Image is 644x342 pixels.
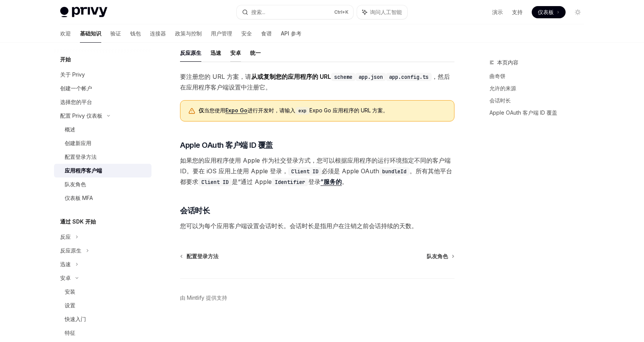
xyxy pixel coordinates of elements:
font: 欢迎 [60,30,71,37]
font: 会话时长 [489,97,511,104]
a: 概述 [54,123,151,136]
code: Client ID [198,178,232,186]
a: 快速入门 [54,312,151,326]
font: 支持 [512,9,523,15]
a: 队友角色 [54,177,151,191]
font: 是“通过 Apple [232,178,272,185]
img: 灯光标志 [60,7,107,18]
font: 基础知识 [80,30,101,37]
font: 进行开发时 [247,107,274,113]
a: Expo Go [225,107,247,114]
a: 钱包 [130,24,141,43]
font: 您可以为每个应用客户端设置会话时长。会话时长是指用户在注销之前会话持续的天数。 [180,222,418,230]
font: API 参考 [281,30,301,37]
font: Expo Go [225,107,247,113]
font: 配置 Privy 仪表板 [60,112,102,119]
font: 选择您的平台 [60,99,92,105]
a: API 参考 [281,24,301,43]
font: 政策与控制 [175,30,202,37]
font: Apple OAuth 客户端 ID 覆盖 [489,109,557,116]
font: 安卓 [230,50,241,56]
code: Identifier [272,178,308,186]
code: app.config.ts [386,73,432,81]
a: 设置 [54,299,151,312]
font: 连接器 [150,30,166,37]
font: 或 [257,73,263,80]
font: 演示 [492,9,503,15]
button: 反应原生 [180,44,201,62]
a: 演示 [492,8,503,16]
font: 安卓 [60,275,71,281]
button: 迅速 [210,44,221,62]
font: 创建新应用 [65,140,91,146]
font: 钱包 [130,30,141,37]
button: 搜索...Ctrl+K [237,5,353,19]
a: 特征 [54,326,151,340]
a: 安全 [241,24,252,43]
font: 允许的来源 [489,85,516,91]
font: 创建一个帐户 [60,85,92,91]
a: 支持 [512,8,523,16]
font: 特征 [65,329,75,336]
font: 仪表板 [538,9,554,15]
font: 食谱 [261,30,272,37]
font: 由 Mintlify 提供支持 [180,294,227,301]
a: 欢迎 [60,24,71,43]
font: 反应 [60,233,71,240]
font: 如果您的应用程序使用 Apple 作为社交登录方式，您可以根据应用程序的运行环境指定不同的客户端 ID。要在 iOS 应用上使用 Apple 登录， [180,157,451,175]
font: 配置登录方法 [187,253,218,259]
font: 开始 [60,56,71,62]
font: 询问人工智能 [370,9,402,15]
a: 会话时长 [489,94,590,107]
font: 曲奇饼 [489,73,505,79]
a: 食谱 [261,24,272,43]
a: 基础知识 [80,24,101,43]
a: 配置登录方法 [54,150,151,164]
font: 迅速 [60,261,71,267]
font: Ctrl [334,9,342,15]
button: 统一 [250,44,261,62]
button: 安卓 [230,44,241,62]
font: 仅 [199,107,204,113]
a: 由 Mintlify 提供支持 [180,294,227,302]
font: 搜索... [251,9,265,15]
font: 本页内容 [497,59,518,66]
a: 队友角色 [427,253,454,260]
font: 登录 [308,178,320,185]
font: 。 [342,178,348,185]
button: 询问人工智能 [357,5,407,19]
a: 曲奇饼 [489,70,590,82]
font: 设置 [65,302,75,308]
a: 连接器 [150,24,166,43]
font: 概述 [65,126,75,133]
a: 应用程序客户端 [54,164,151,177]
a: Apple OAuth 客户端 ID 覆盖 [489,107,590,119]
code: bundleId [379,167,410,176]
code: Client ID [288,167,322,176]
a: 仪表板 [532,6,566,18]
a: 选择您的平台 [54,95,151,109]
font: 通过 SDK 开始 [60,218,96,225]
font: 迅速 [210,50,221,56]
font: 用户管理 [211,30,232,37]
font: 队友角色 [65,181,86,187]
font: 队友角色 [427,253,448,259]
button: 切换暗模式 [572,6,584,18]
font: 快速入门 [65,316,86,322]
a: 安装 [54,285,151,299]
font: 安全 [241,30,252,37]
a: 验证 [110,24,121,43]
font: 必须是 Apple OAuth [322,167,379,175]
a: ”服务的 [320,178,342,186]
a: 用户管理 [211,24,232,43]
font: 应用程序客户端 [65,167,102,174]
font: 当您使用 [204,107,225,113]
a: 创建一个帐户 [54,82,151,95]
font: 反应原生 [60,247,81,254]
font: 关于 Privy [60,71,85,78]
font: 统一 [250,50,261,56]
font: 配置登录方法 [65,153,97,160]
font: Apple OAuth 客户端 ID 覆盖 [180,141,273,150]
font: 验证 [110,30,121,37]
a: 政策与控制 [175,24,202,43]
